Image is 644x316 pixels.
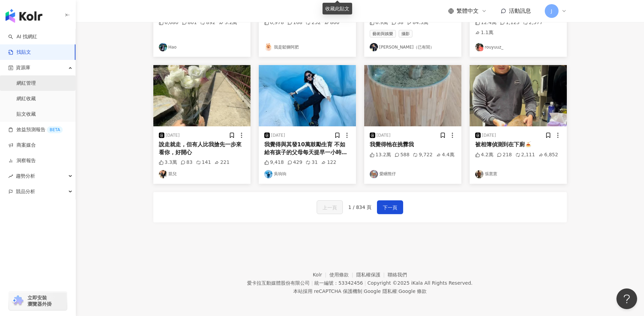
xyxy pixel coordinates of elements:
[6,9,42,23] img: logo
[329,272,356,277] a: 使用條款
[362,288,364,294] span: |
[523,19,543,26] div: 2,577
[8,157,36,164] a: 洞察報告
[264,19,284,26] div: 6,978
[436,151,454,158] div: 4.4萬
[9,292,67,310] a: chrome extension立即安裝 瀏覽器外掛
[500,19,520,26] div: 1,123
[159,170,167,178] img: KOL Avatar
[259,65,356,126] img: post-image
[311,280,313,286] span: |
[370,170,378,178] img: KOL Avatar
[323,3,352,14] div: 收藏此貼文
[475,170,483,178] img: KOL Avatar
[348,204,372,210] span: 1 / 834 頁
[159,141,245,156] div: 說走就走，但有人比我搶先一步來看你，好開心
[306,19,321,26] div: 252
[364,65,461,126] img: post-image
[383,203,397,212] span: 下一頁
[153,65,251,126] img: post-image
[264,159,284,166] div: 9,418
[395,151,410,158] div: 588
[16,184,35,199] span: 競品分析
[159,19,178,26] div: 6,680
[287,159,303,166] div: 429
[8,126,63,133] a: 效益預測報告BETA
[317,200,343,214] button: 上一頁
[313,272,329,277] a: Kolr
[314,280,363,286] div: 統一編號：53342456
[219,19,237,26] div: 3.2萬
[8,33,37,40] a: searchAI 找網紅
[539,151,558,158] div: 6,852
[391,19,403,26] div: 38
[28,295,52,307] span: 立即安裝 瀏覽器外掛
[482,133,496,138] div: [DATE]
[306,159,318,166] div: 31
[497,151,512,158] div: 218
[17,111,36,118] a: 貼文收藏
[287,19,303,26] div: 168
[264,141,350,156] div: 我覺得與其發10萬鼓勵生育 不如給有孩子的父母每天提早一小時下班 可以從容的去接小孩是多麼幸福的事呀～
[509,8,531,14] span: 活動訊息
[377,133,391,138] div: [DATE]
[370,151,391,158] div: 13.2萬
[17,80,36,87] a: 網紅管理
[413,151,432,158] div: 9,722
[457,7,479,15] span: 繁體中文
[475,151,493,158] div: 4.2萬
[8,142,36,149] a: 商案媒合
[264,170,350,178] a: KOL Avatar吳珦珦
[214,159,229,166] div: 221
[8,49,31,56] a: 找貼文
[324,19,339,26] div: 800
[397,288,399,294] span: |
[470,65,567,126] img: post-image
[182,19,197,26] div: 801
[17,95,36,102] a: 網紅收藏
[271,133,285,138] div: [DATE]
[8,174,13,179] span: rise
[247,280,310,286] div: 愛卡拉互動媒體股份有限公司
[200,19,215,26] div: 892
[181,159,193,166] div: 83
[367,280,472,286] div: Copyright © 2025 All Rights Reserved.
[364,280,366,286] span: |
[264,170,273,178] img: KOL Avatar
[475,170,561,178] a: KOL Avatar張憲憲
[16,60,30,75] span: 資源庫
[196,159,211,166] div: 141
[551,7,552,15] span: J
[16,168,35,184] span: 趨勢分析
[407,19,428,26] div: 84.3萬
[159,170,245,178] a: KOL Avatar凱兒
[321,159,336,166] div: 122
[364,288,397,294] a: Google 隱私權
[166,133,180,138] div: [DATE]
[159,159,177,166] div: 3.3萬
[398,288,427,294] a: Google 條款
[475,141,561,148] div: 被相簿偵測到在下廚🍝
[293,287,427,295] span: 本站採用 reCAPTCHA 保護機制
[356,272,388,277] a: 隱私權保護
[475,19,497,26] div: 12.4萬
[515,151,535,158] div: 2,111
[388,272,407,277] a: 聯絡我們
[616,288,637,309] iframe: Help Scout Beacon - Open
[370,141,456,148] div: 我覺得牠在挑釁我
[377,200,403,214] button: 下一頁
[11,295,24,306] img: chrome extension
[411,280,423,286] a: iKala
[370,170,456,178] a: KOL Avatar愛睏熊仔
[370,19,388,26] div: 6.9萬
